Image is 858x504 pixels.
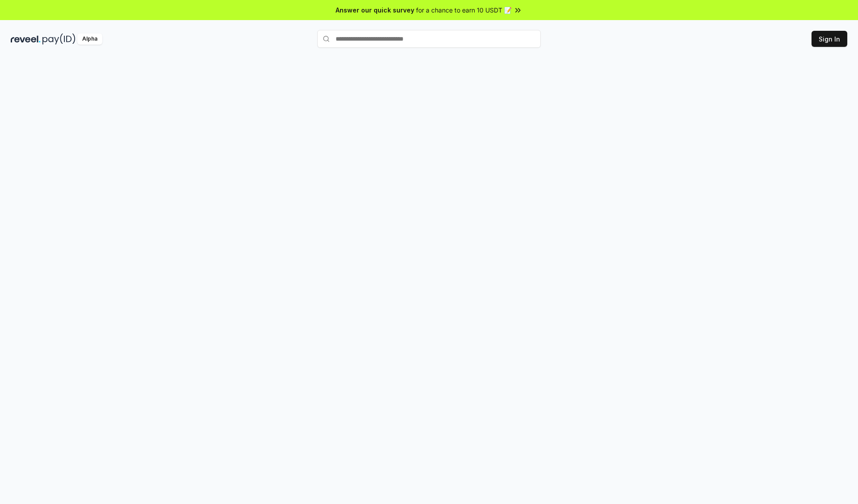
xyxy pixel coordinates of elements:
div: Alpha [77,33,102,45]
span: Answer our quick survey [336,5,414,15]
img: reveel_dark [11,33,41,45]
button: Sign In [812,31,847,47]
span: for a chance to earn 10 USDT 📝 [416,5,512,15]
img: pay_id [42,33,76,45]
